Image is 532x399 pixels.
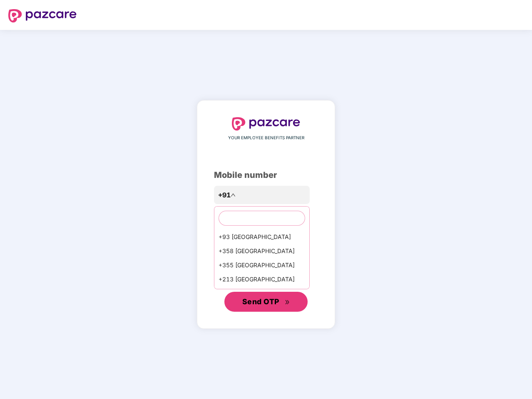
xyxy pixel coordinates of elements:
div: Mobile number [214,169,318,182]
div: +1684 AmericanSamoa [214,286,309,300]
img: logo [232,117,300,131]
span: Send OTP [242,297,279,306]
div: +355 [GEOGRAPHIC_DATA] [214,258,309,272]
div: +93 [GEOGRAPHIC_DATA] [214,230,309,244]
button: Send OTPdouble-right [224,292,308,312]
span: +91 [218,190,231,200]
img: logo [8,9,77,22]
div: +358 [GEOGRAPHIC_DATA] [214,244,309,258]
div: +213 [GEOGRAPHIC_DATA] [214,272,309,286]
span: YOUR EMPLOYEE BENEFITS PARTNER [228,135,304,141]
span: double-right [285,300,290,305]
span: up [231,192,236,197]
